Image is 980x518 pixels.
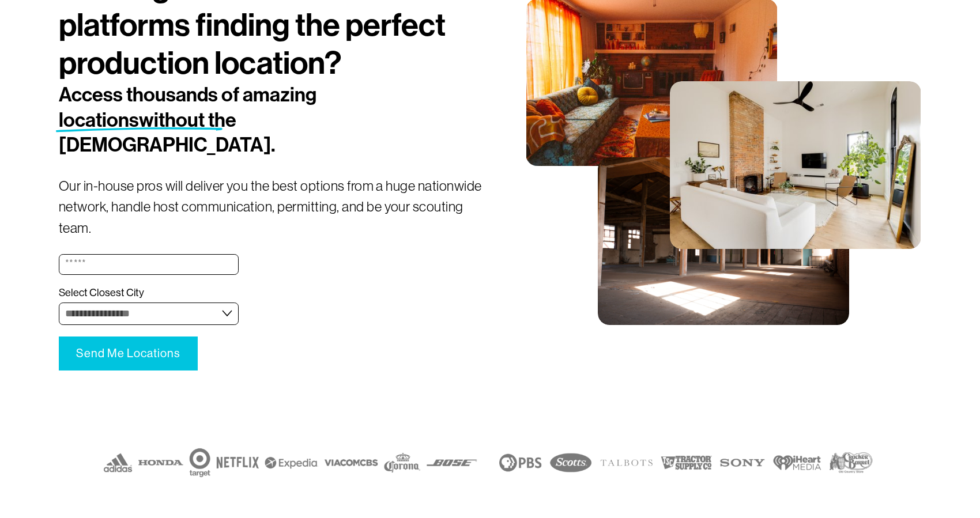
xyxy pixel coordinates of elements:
p: Our in-house pros will deliver you the best options from a huge nationwide network, handle host c... [59,176,490,239]
span: without the [DEMOGRAPHIC_DATA]. [59,108,275,157]
span: Select Closest City [59,286,144,300]
h2: Access thousands of amazing locations [59,82,418,157]
select: Select Closest City [59,303,239,325]
span: Send Me Locations [76,347,180,360]
button: Send Me LocationsSend Me Locations [59,336,198,370]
